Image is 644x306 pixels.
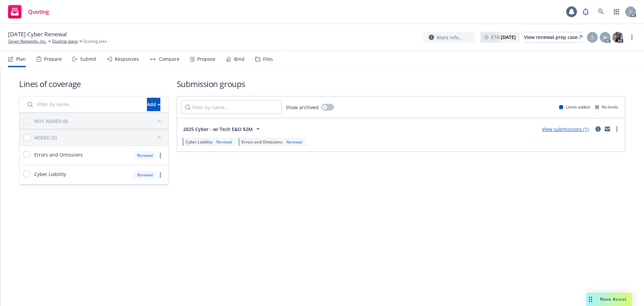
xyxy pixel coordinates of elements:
[34,116,164,126] button: NOT ADDED (0)
[52,38,78,44] a: Quoting plans
[34,151,83,158] span: Errors and Omissions
[215,139,233,145] div: Renewal
[5,2,52,21] a: Quoting
[115,56,139,62] div: Responses
[603,34,607,41] span: H
[613,125,621,133] a: more
[612,32,623,43] img: photo
[181,100,282,114] input: Filter by name...
[159,56,179,62] div: Compare
[423,32,475,43] button: More info...
[44,56,62,62] div: Prepare
[491,34,516,41] span: ETA :
[83,38,107,44] span: Quoting plan
[28,9,49,14] span: Quoting
[177,78,625,89] h1: Submission groups
[134,171,156,179] div: Renewal
[185,139,212,145] span: Cyber Liability
[34,118,68,125] div: NOT ADDED (0)
[610,5,623,18] a: Switch app
[8,30,67,38] span: [DATE] Cyber Renewal
[147,98,160,111] div: Add
[181,122,264,136] button: 2025 Cyber - w/ Tech E&O $2M
[586,293,632,306] button: Nova Assist
[524,32,582,43] a: View renewal prep case
[501,34,516,40] strong: [DATE]
[628,33,636,41] a: more
[8,38,47,44] a: Seven Networks, Inc.
[586,293,595,306] div: Drag to move
[594,5,608,18] a: Search
[234,56,245,62] div: Bind
[285,139,304,145] div: Renewal
[542,126,589,132] a: View submissions (1)
[156,151,164,160] a: more
[183,126,253,133] span: 2025 Cyber - w/ Tech E&O $2M
[34,134,57,141] div: ADDED (2)
[524,32,582,42] div: View renewal prep case
[594,125,602,133] a: circleInformation
[241,139,282,145] span: Errors and Omissions
[80,56,96,62] div: Submit
[603,125,611,133] a: mail
[147,98,160,111] button: Add
[19,78,169,89] h1: Lines of coverage
[595,104,618,110] div: No limits
[23,98,143,111] input: Filter by name...
[197,56,215,62] div: Propose
[16,56,26,62] div: Plan
[34,132,164,143] button: ADDED (2)
[134,151,156,160] div: Renewal
[263,56,273,62] div: Files
[437,34,463,41] span: More info...
[579,5,592,18] a: Report a Bug
[559,104,590,110] div: Limits added
[156,171,164,179] a: more
[600,296,627,302] span: Nova Assist
[34,171,66,178] span: Cyber Liability
[286,104,319,111] span: Show archived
